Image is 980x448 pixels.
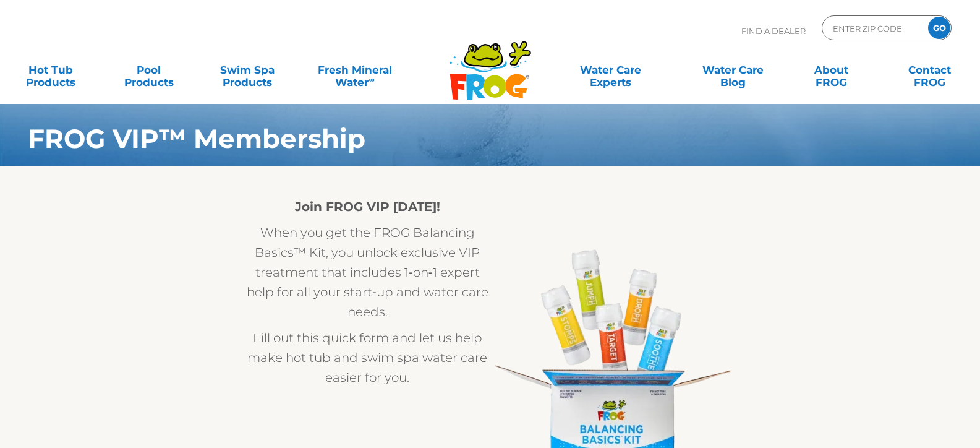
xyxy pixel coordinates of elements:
img: Frog Products Logo [443,25,538,100]
a: Hot TubProducts [12,58,89,82]
a: Water CareExperts [548,58,673,82]
a: ContactFROG [891,58,968,82]
a: AboutFROG [793,58,869,82]
p: Find A Dealer [741,15,806,46]
a: Water CareBlog [695,58,772,82]
input: GO [928,17,950,39]
p: When you get the FROG Balancing Basics™ Kit, you unlock exclusive VIP treatment that includes 1‑o... [245,223,490,322]
h1: FROG VIP™ Membership [28,124,586,153]
a: PoolProducts [111,58,187,82]
a: Swim SpaProducts [209,58,286,82]
sup: ∞ [369,75,374,84]
a: Fresh MineralWater∞ [307,58,403,82]
p: Fill out this quick form and let us help make hot tub and swim spa water care easier for you. [245,328,490,387]
strong: Join FROG VIP [DATE]! [295,199,440,214]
